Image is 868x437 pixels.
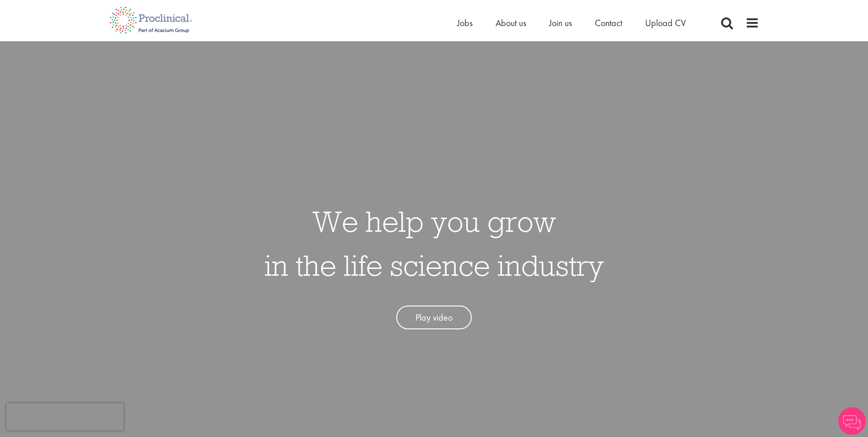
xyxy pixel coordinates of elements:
a: About us [496,17,526,29]
a: Play video [396,306,472,330]
a: Upload CV [645,17,686,29]
a: Join us [549,17,572,29]
a: Contact [595,17,622,29]
h1: We help you grow in the life science industry [264,199,604,287]
a: Jobs [457,17,473,29]
img: Chatbot [838,407,866,435]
